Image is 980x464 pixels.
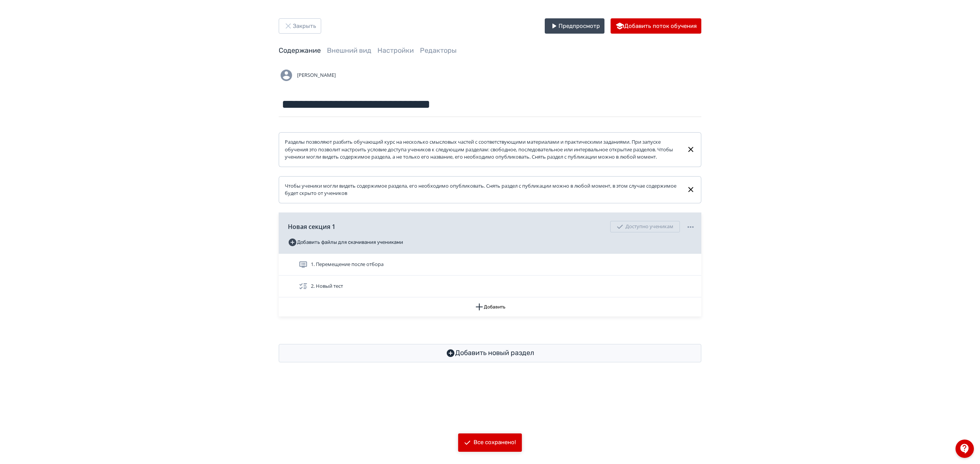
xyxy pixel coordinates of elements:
button: Добавить файлы для скачивания учениками [288,236,403,248]
button: Закрыть [279,18,321,34]
button: Добавить [279,297,701,316]
button: Добавить новый раздел [279,344,701,362]
div: 1. Перемещение после отбора [279,254,701,276]
a: Настройки [377,46,414,55]
span: [PERSON_NAME] [297,71,336,79]
span: Новая секция 1 [288,222,335,231]
button: Предпросмотр [545,18,604,34]
div: Все сохранено! [474,439,516,446]
div: Чтобы ученики могли видеть содержимое раздела, его необходимо опубликовать. Снять раздел с публик... [285,182,680,197]
span: 1. Перемещение после отбора [311,261,384,268]
a: Редакторы [420,46,457,55]
button: Добавить поток обучения [611,18,701,34]
div: Доступно ученикам [610,221,680,232]
div: Разделы позволяют разбить обучающий курс на несколько смысловых частей с соответствующими материа... [285,138,680,161]
span: 2. Новый тест [311,282,343,290]
a: Содержание [279,46,321,55]
div: 2. Новый тест [279,276,701,297]
a: Внешний вид [327,46,371,55]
